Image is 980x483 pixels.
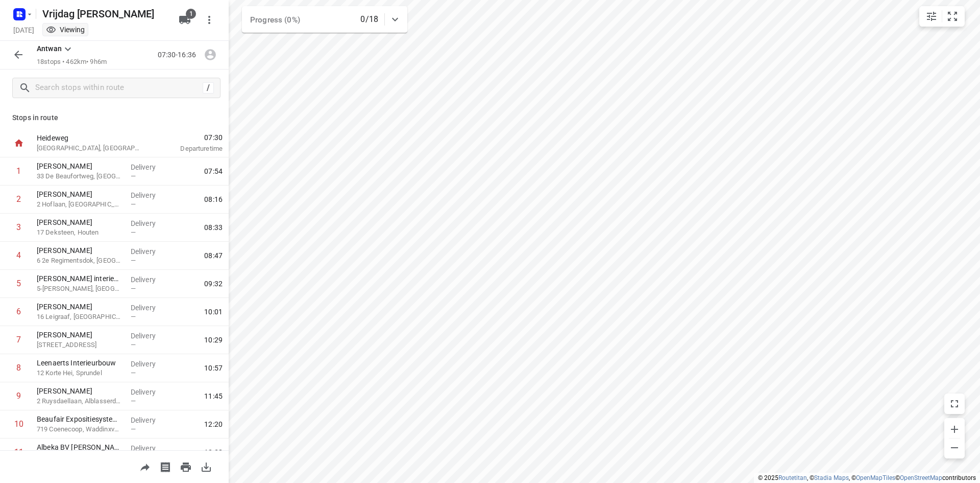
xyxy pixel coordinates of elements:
[131,303,168,313] p: Delivery
[37,227,122,238] p: 17 Deksteen, Houten
[186,9,196,19] span: 1
[131,415,168,425] p: Delivery
[37,312,122,322] p: 16 Leigraaf, [GEOGRAPHIC_DATA]
[158,50,200,60] p: 07:30-16:36
[131,369,136,377] span: —
[37,256,122,266] p: 6 2e Regimentsdok, Nieuwegein
[37,43,62,54] p: Antwan
[37,340,122,350] p: [STREET_ADDRESS]
[37,414,122,424] p: Beaufair Expositiesystemen
[37,284,122,294] p: 5-C Everdenberg, Oosterhout
[16,250,21,260] div: 4
[131,172,136,180] span: —
[360,13,378,26] p: 0/18
[200,50,220,59] span: Route unassigned
[131,397,136,405] span: —
[203,82,214,94] div: /
[155,132,223,143] span: 07:30
[37,161,122,171] p: [PERSON_NAME]
[37,245,122,256] p: [PERSON_NAME]
[204,250,223,261] span: 08:47
[175,10,195,30] button: 1
[131,218,168,228] p: Delivery
[919,6,965,27] div: small contained button group
[204,279,223,289] span: 09:32
[204,447,223,457] span: 12:38
[16,222,21,232] div: 3
[204,222,223,233] span: 08:33
[131,228,136,236] span: —
[16,307,21,316] div: 6
[46,25,85,35] div: You are currently in view mode. To make any changes, go to edit project.
[204,335,223,345] span: 10:29
[16,194,21,204] div: 2
[900,474,942,481] a: OpenStreetMap
[131,331,168,341] p: Delivery
[204,419,223,429] span: 12:20
[37,424,122,434] p: 719 Coenecoop, Waddinxveen
[37,199,122,210] p: 2 Hoflaan, [GEOGRAPHIC_DATA]
[242,6,407,33] div: Progress (0%)0/18
[942,6,963,27] button: Fit zoom
[250,15,300,25] span: Progress (0%)
[37,358,122,368] p: Leenaerts Interieurbouw
[131,443,168,453] p: Delivery
[204,391,223,401] span: 11:45
[131,246,168,257] p: Delivery
[14,447,23,457] div: 11
[14,419,23,429] div: 10
[131,341,136,349] span: —
[35,80,203,96] input: Search stops within route
[37,386,122,396] p: [PERSON_NAME]
[37,368,122,378] p: 12 Korte Hei, Sprundel
[131,274,168,285] p: Delivery
[155,144,223,154] p: Departure time
[856,474,895,481] a: OpenMapTiles
[135,462,155,471] span: Share route
[204,307,223,317] span: 10:01
[155,462,176,471] span: Print shipping labels
[37,57,107,67] p: 18 stops • 462km • 9h6m
[131,387,168,397] p: Delivery
[12,112,216,123] p: Stops in route
[37,396,122,406] p: 2 Ruysdaellaan, Alblasserdam
[131,257,136,264] span: —
[16,279,21,288] div: 5
[204,194,223,204] span: 08:16
[37,133,143,143] p: Heideweg
[131,200,136,208] span: —
[176,462,196,471] span: Print route
[196,462,216,471] span: Download route
[131,190,168,200] p: Delivery
[37,217,122,227] p: [PERSON_NAME]
[758,474,976,481] li: © 2025 , © , © © contributors
[204,363,223,373] span: 10:57
[37,442,122,452] p: Albeka BV Kris van Dongen
[199,10,219,30] button: More
[131,285,136,292] span: —
[37,302,122,312] p: [PERSON_NAME]
[37,330,122,340] p: [PERSON_NAME]
[37,171,122,181] p: 33 De Beaufortweg, [GEOGRAPHIC_DATA]
[204,166,223,176] span: 07:54
[778,474,807,481] a: Routetitan
[16,363,21,373] div: 8
[16,391,21,401] div: 9
[37,189,122,199] p: [PERSON_NAME]
[921,6,942,27] button: Map settings
[37,273,122,284] p: Anselm Oome interieurbouw Sven Oome
[131,162,168,172] p: Delivery
[37,143,143,153] p: [GEOGRAPHIC_DATA], [GEOGRAPHIC_DATA]
[131,359,168,369] p: Delivery
[131,425,136,433] span: —
[814,474,849,481] a: Stadia Maps
[16,335,21,344] div: 7
[131,313,136,320] span: —
[16,166,21,176] div: 1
